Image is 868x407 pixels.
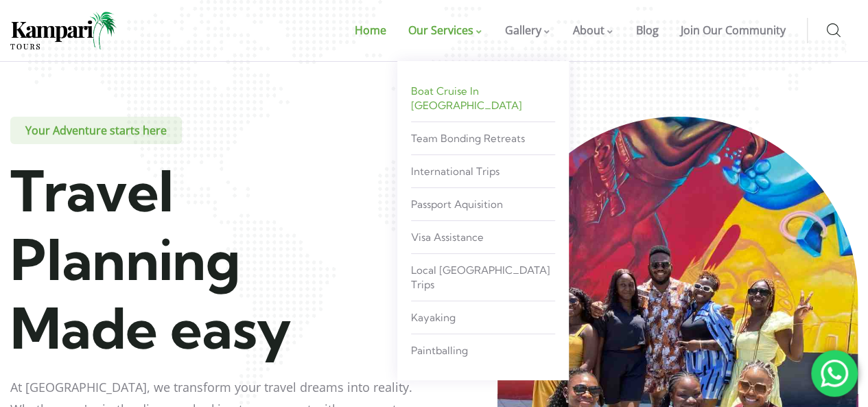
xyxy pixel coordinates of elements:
span: About [573,23,605,38]
span: Travel Planning Made easy [10,156,292,363]
div: 'Chat [811,350,858,397]
a: Local [GEOGRAPHIC_DATA] Trips [411,257,555,297]
span: Join Our Community [681,23,786,38]
img: Home [10,12,117,49]
a: Passport Aquisition [411,191,555,217]
span: International Trips [411,165,500,178]
span: Local [GEOGRAPHIC_DATA] Trips [411,264,550,291]
a: International Trips [411,159,555,184]
span: Home [355,23,386,38]
span: Boat Cruise in [GEOGRAPHIC_DATA] [411,84,522,112]
a: kayaking [411,305,555,330]
a: Boat Cruise in [GEOGRAPHIC_DATA] [411,78,555,118]
span: Your Adventure starts here [10,117,182,144]
span: Our Services [408,23,473,38]
span: Passport Aquisition [411,198,503,211]
span: Blog [636,23,659,38]
span: Team Bonding Retreats [411,132,525,145]
span: kayaking [411,311,456,324]
span: Paintballing [411,344,468,357]
a: Team Bonding Retreats [411,126,555,151]
span: Gallery [505,23,541,38]
a: Paintballing [411,338,555,363]
a: Visa Assistance [411,224,555,250]
span: Visa Assistance [411,231,484,244]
